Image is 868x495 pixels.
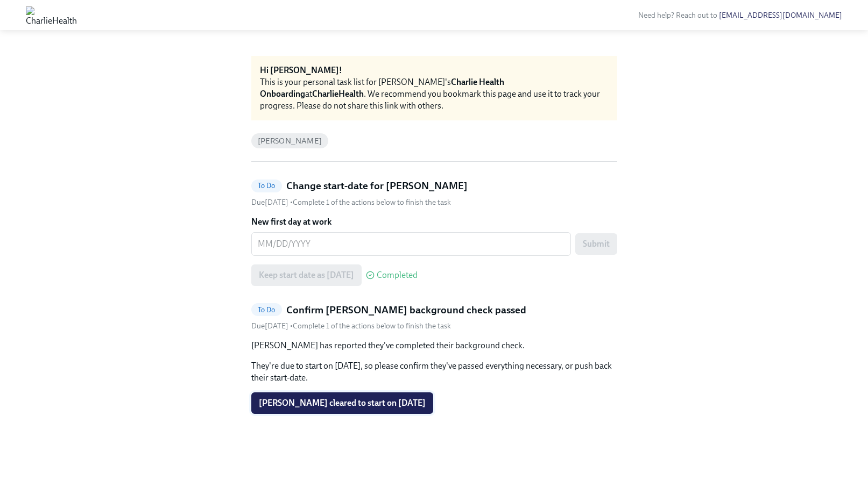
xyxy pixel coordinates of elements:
div: This is your personal task list for [PERSON_NAME]'s at . We recommend you bookmark this page and ... [260,76,609,112]
a: [EMAIL_ADDRESS][DOMAIN_NAME] [719,11,842,20]
strong: CharlieHealth [312,89,364,99]
span: To Do [251,306,282,314]
h5: Confirm [PERSON_NAME] background check passed [286,303,526,317]
p: [PERSON_NAME] has reported they've completed their background check. [251,340,617,351]
button: [PERSON_NAME] cleared to start on [DATE] [251,392,433,414]
h5: Change start-date for [PERSON_NAME] [286,179,468,193]
label: New first day at work [251,216,617,228]
span: Thursday, September 18th 2025, 10:00 am [251,198,290,207]
span: [PERSON_NAME] cleared to start on [DATE] [259,398,426,408]
span: Need help? Reach out to [638,11,842,20]
span: Completed [377,271,418,279]
p: They're due to start on [DATE], so please confirm they've passed everything necessary, or push ba... [251,360,617,384]
img: CharlieHealth [26,6,77,24]
a: To DoConfirm [PERSON_NAME] background check passedDue[DATE] •Complete 1 of the actions below to f... [251,303,617,332]
span: Thursday, September 18th 2025, 10:00 am [251,321,290,331]
span: To Do [251,182,282,190]
div: • Complete 1 of the actions below to finish the task [251,321,451,331]
a: To DoChange start-date for [PERSON_NAME]Due[DATE] •Complete 1 of the actions below to finish the ... [251,179,617,207]
div: • Complete 1 of the actions below to finish the task [251,197,451,207]
span: [PERSON_NAME] [251,137,329,145]
strong: Hi [PERSON_NAME]! [260,65,342,75]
